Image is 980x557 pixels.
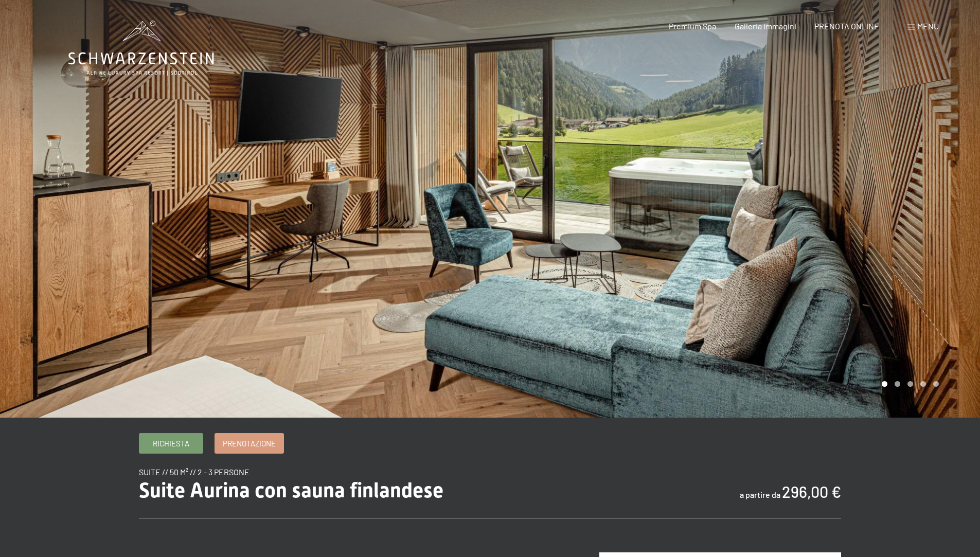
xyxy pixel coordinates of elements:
a: PRENOTA ONLINE [814,21,879,31]
a: Galleria immagini [735,21,796,31]
span: Prenotazione [223,438,276,449]
a: Richiesta [139,434,203,453]
span: Suite Aurina con sauna finlandese [139,478,443,502]
a: Prenotazione [215,434,283,453]
span: a partire da [740,490,780,499]
b: 296,00 € [782,482,841,501]
span: suite // 50 m² // 2 - 3 persone [139,467,250,477]
span: Richiesta [153,438,189,449]
span: Menu [917,21,939,31]
a: Premium Spa [669,21,716,31]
